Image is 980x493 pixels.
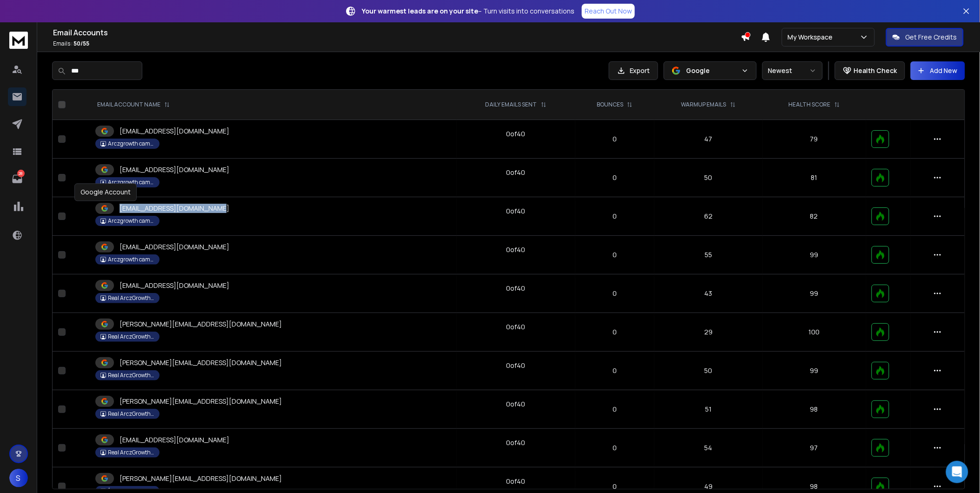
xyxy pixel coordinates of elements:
[8,170,27,188] a: 28
[108,140,154,147] p: Arczgrowth campaign
[53,27,741,38] h1: Email Accounts
[609,61,658,80] button: Export
[362,7,574,16] p: – Turn visits into conversations
[120,397,282,406] p: [PERSON_NAME][EMAIL_ADDRESS][DOMAIN_NAME]
[946,461,968,483] div: Open Intercom Messenger
[507,129,526,139] div: 0 of 40
[120,242,229,252] p: [EMAIL_ADDRESS][DOMAIN_NAME]
[507,245,526,254] div: 0 of 40
[763,313,866,352] td: 100
[789,101,831,108] p: HEALTH SCORE
[108,217,154,225] p: Arczgrowth campaign
[507,400,526,409] div: 0 of 40
[654,390,763,429] td: 51
[120,127,229,136] p: [EMAIL_ADDRESS][DOMAIN_NAME]
[654,236,763,274] td: 55
[581,366,649,375] p: 0
[597,101,623,108] p: BOUNCES
[906,33,957,42] p: Get Free Credits
[53,40,741,47] p: Emails :
[120,435,229,445] p: [EMAIL_ADDRESS][DOMAIN_NAME]
[120,320,282,329] p: [PERSON_NAME][EMAIL_ADDRESS][DOMAIN_NAME]
[654,313,763,352] td: 29
[581,327,649,337] p: 0
[108,256,154,263] p: Arczgrowth campaign
[681,101,727,108] p: WARMUP EMAILS
[120,474,282,483] p: [PERSON_NAME][EMAIL_ADDRESS][DOMAIN_NAME]
[763,197,866,236] td: 82
[687,66,738,75] p: Google
[120,204,229,213] p: [EMAIL_ADDRESS][DOMAIN_NAME]
[108,333,154,340] p: Real ArczGrowth Campaign
[763,159,866,197] td: 81
[581,443,649,453] p: 0
[654,429,763,467] td: 54
[763,274,866,313] td: 99
[581,250,649,260] p: 0
[507,207,526,216] div: 0 of 40
[835,61,905,80] button: Health Check
[654,274,763,313] td: 43
[581,134,649,144] p: 0
[486,101,537,108] p: DAILY EMAILS SENT
[362,7,478,15] strong: Your warmest leads are on your site
[74,183,137,201] div: Google Account
[581,482,649,491] p: 0
[654,352,763,390] td: 50
[120,358,282,367] p: [PERSON_NAME][EMAIL_ADDRESS][DOMAIN_NAME]
[507,322,526,332] div: 0 of 40
[788,33,837,42] p: My Workspace
[108,372,154,379] p: Real ArczGrowth Campaign
[763,352,866,390] td: 99
[120,165,229,174] p: [EMAIL_ADDRESS][DOMAIN_NAME]
[73,40,89,47] span: 50 / 55
[97,101,170,108] div: EMAIL ACCOUNT NAME
[507,168,526,177] div: 0 of 40
[654,197,763,236] td: 62
[507,477,526,486] div: 0 of 40
[582,4,635,19] a: Reach Out Now
[763,236,866,274] td: 99
[581,173,649,182] p: 0
[507,361,526,370] div: 0 of 40
[581,289,649,298] p: 0
[763,390,866,429] td: 98
[762,61,823,80] button: Newest
[17,170,25,177] p: 28
[886,28,964,47] button: Get Free Credits
[654,120,763,159] td: 47
[585,7,632,16] p: Reach Out Now
[108,449,154,456] p: Real ArczGrowth Campaign
[581,405,649,414] p: 0
[507,438,526,447] div: 0 of 40
[108,410,154,418] p: Real ArczGrowth Campaign
[108,179,154,186] p: Arczgrowth campaign
[9,32,28,49] img: logo
[911,61,965,80] button: Add New
[120,281,229,290] p: [EMAIL_ADDRESS][DOMAIN_NAME]
[581,212,649,221] p: 0
[763,429,866,467] td: 97
[9,469,28,487] button: S
[654,159,763,197] td: 50
[854,66,897,75] p: Health Check
[763,120,866,159] td: 79
[108,294,154,302] p: Real ArczGrowth Campaign
[507,284,526,293] div: 0 of 40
